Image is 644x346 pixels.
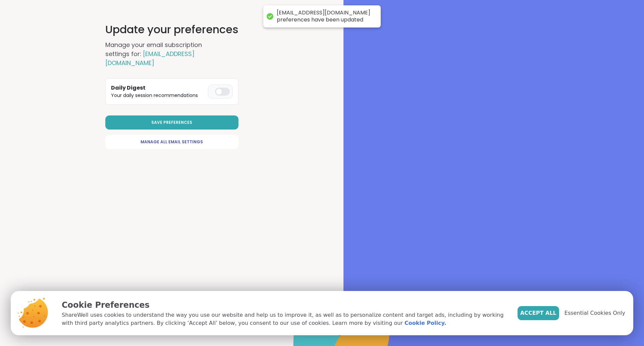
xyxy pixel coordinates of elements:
span: [EMAIL_ADDRESS][DOMAIN_NAME] [105,50,195,67]
span: Accept All [520,309,556,317]
span: Save Preferences [151,119,192,126]
p: ShareWell uses cookies to understand the way you use our website and help us to improve it, as we... [62,311,507,327]
p: Cookie Preferences [62,299,507,311]
span: Essential Cookies Only [565,309,625,317]
a: Manage All Email Settings [105,135,238,149]
button: Accept All [518,306,559,320]
div: [EMAIL_ADDRESS][DOMAIN_NAME] preferences have been updated [277,9,374,23]
h2: Manage your email subscription settings for: [105,40,226,67]
span: Manage All Email Settings [141,139,203,145]
button: Save Preferences [105,115,238,130]
h1: Update your preferences [105,21,238,38]
h3: Daily Digest [111,84,205,92]
p: Your daily session recommendations [111,92,205,99]
a: Cookie Policy. [405,319,446,327]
